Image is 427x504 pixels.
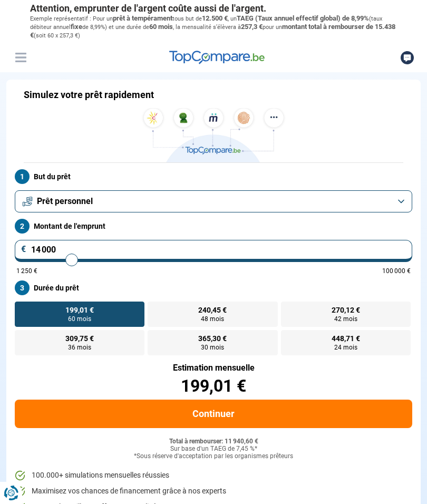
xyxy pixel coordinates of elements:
div: *Sous réserve d'acceptation par les organismes prêteurs [15,453,412,460]
label: Montant de l'emprunt [15,219,412,234]
span: prêt à tempérament [113,14,172,22]
h1: Simulez votre prêt rapidement [24,89,154,101]
div: Total à rembourser: 11 940,60 € [15,438,412,445]
span: montant total à rembourser de 15.438 € [30,23,395,39]
span: 12.500 € [202,14,228,22]
span: TAEG (Taux annuel effectif global) de 8,99% [237,14,369,22]
button: Prêt personnel [15,190,412,212]
span: fixe [71,23,82,31]
span: 199,01 € [65,306,94,314]
p: Exemple représentatif : Pour un tous but de , un (taux débiteur annuel de 8,99%) et une durée de ... [30,14,397,40]
p: Attention, emprunter de l'argent coûte aussi de l'argent. [30,3,397,14]
span: Prêt personnel [37,196,93,207]
span: 30 mois [201,344,224,351]
span: 100 000 € [382,268,411,274]
span: € [21,245,26,254]
button: Menu [13,50,28,65]
div: Estimation mensuelle [15,364,412,372]
span: 257,3 € [241,23,263,31]
span: 309,75 € [65,335,94,342]
label: But du prêt [15,169,412,184]
img: TopCompare.be [140,108,287,162]
span: 24 mois [334,344,357,351]
span: 42 mois [334,316,357,322]
span: 60 mois [68,316,91,322]
li: 100.000+ simulations mensuelles réussies [15,470,412,481]
button: Continuer [15,400,412,428]
span: 60 mois [149,23,173,31]
span: 448,71 € [332,335,360,342]
label: Durée du prêt [15,280,412,295]
span: 36 mois [68,344,91,351]
span: 270,12 € [332,306,360,314]
span: 1 250 € [16,268,37,274]
li: Maximisez vos chances de financement grâce à nos experts [15,486,412,497]
img: TopCompare [169,51,265,64]
div: Sur base d'un TAEG de 7,45 %* [15,445,412,453]
div: 199,01 € [15,377,412,394]
span: 365,30 € [198,335,227,342]
span: 48 mois [201,316,224,322]
span: 240,45 € [198,306,227,314]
